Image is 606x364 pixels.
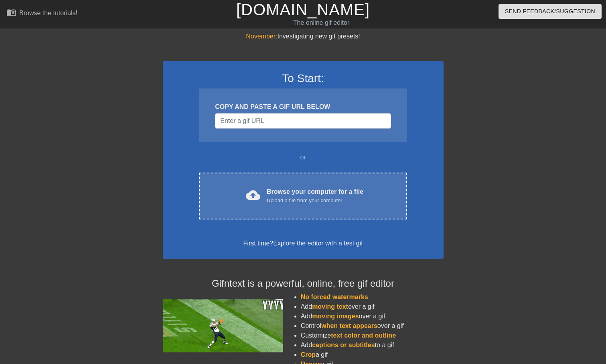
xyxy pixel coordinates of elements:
[246,188,260,202] span: cloud_upload
[236,1,370,18] a: [DOMAIN_NAME]
[312,313,359,320] span: moving images
[301,321,444,331] li: Control over a gif
[301,340,444,350] li: Add to a gif
[301,331,444,340] li: Customize
[273,240,363,247] a: Explore the editor with a test gif
[499,4,602,19] button: Send Feedback/Suggestion
[163,299,283,352] img: football_small.gif
[301,294,368,300] span: No forced watermarks
[301,302,444,312] li: Add over a gif
[163,32,444,41] div: Investigating new gif presets!
[19,10,77,16] div: Browse the tutorials!
[6,8,16,17] span: menu_book
[173,72,433,85] h3: To Start:
[301,351,316,358] span: Crop
[206,18,437,28] div: The online gif editor
[331,332,396,339] span: text color and outline
[163,278,444,290] h4: Gifntext is a powerful, online, free gif editor
[267,187,363,205] div: Browse your computer for a file
[184,153,423,162] div: or
[505,6,595,16] span: Send Feedback/Suggestion
[312,342,375,348] span: captions or subtitles
[6,8,77,20] a: Browse the tutorials!
[267,197,363,205] div: Upload a file from your computer
[215,102,391,112] div: COPY AND PASTE A GIF URL BELOW
[246,33,277,40] span: November:
[321,322,377,329] span: when text appears
[215,113,391,129] input: Username
[301,312,444,321] li: Add over a gif
[173,239,433,248] div: First time?
[301,350,444,360] li: a gif
[312,303,348,310] span: moving text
